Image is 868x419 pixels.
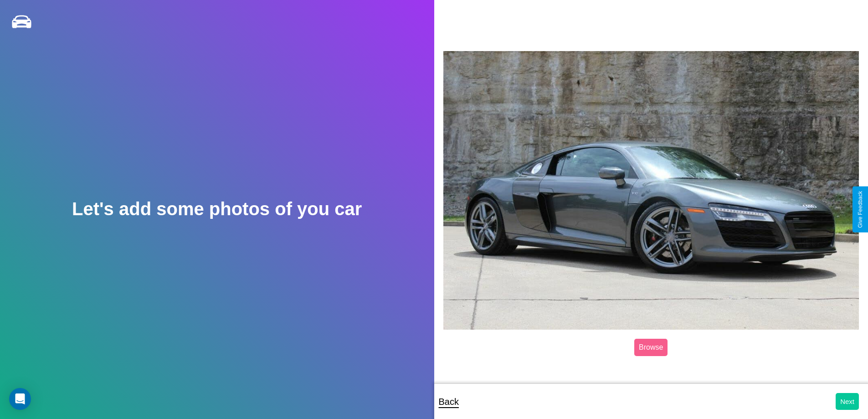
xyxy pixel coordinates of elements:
img: posted [443,51,859,330]
div: Open Intercom Messenger [9,388,31,410]
h2: Let's add some photos of you car [72,199,362,219]
div: Give Feedback [857,191,863,228]
button: Next [836,393,859,410]
label: Browse [634,339,668,356]
p: Back [439,393,459,410]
